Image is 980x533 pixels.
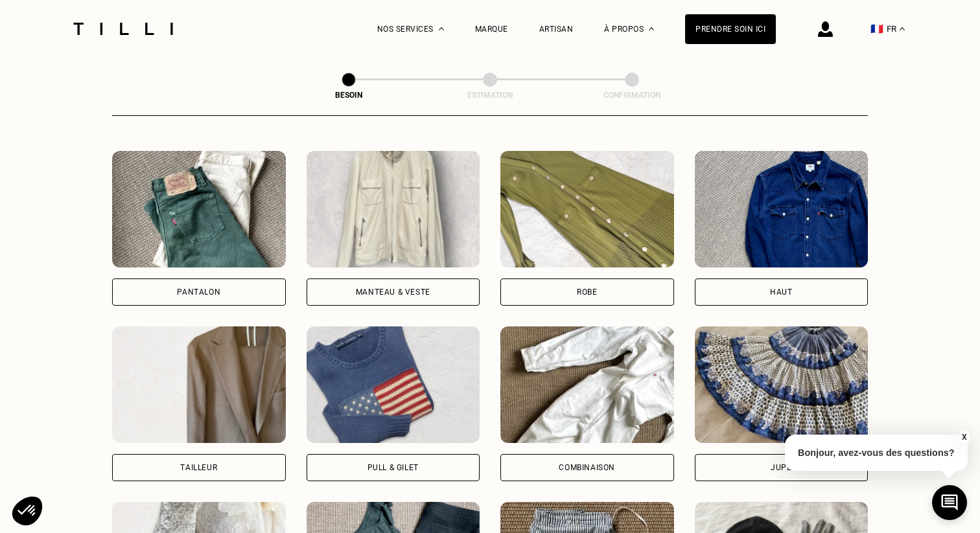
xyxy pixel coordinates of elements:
[577,288,597,296] div: Robe
[539,25,574,34] a: Artisan
[500,151,674,267] img: Tilli retouche votre Robe
[567,91,697,100] div: Confirmation
[177,288,220,296] div: Pantalon
[439,27,444,30] img: Menu déroulant
[957,430,970,444] button: X
[112,326,286,443] img: Tilli retouche votre Tailleur
[69,23,178,35] img: Logo du service de couturière Tilli
[695,151,869,267] img: Tilli retouche votre Haut
[284,91,414,100] div: Besoin
[771,464,791,471] div: Jupe
[367,464,419,471] div: Pull & gilet
[870,23,883,35] span: 🇫🇷
[307,151,480,267] img: Tilli retouche votre Manteau & Veste
[475,25,508,34] a: Marque
[900,27,905,30] img: menu déroulant
[649,27,654,30] img: Menu déroulant à propos
[307,326,480,443] img: Tilli retouche votre Pull & gilet
[685,14,776,44] a: Prendre soin ici
[559,464,615,471] div: Combinaison
[425,91,555,100] div: Estimation
[770,288,792,296] div: Haut
[818,21,833,37] img: icône connexion
[356,288,430,296] div: Manteau & Veste
[500,326,674,443] img: Tilli retouche votre Combinaison
[112,151,286,267] img: Tilli retouche votre Pantalon
[785,435,968,471] p: Bonjour, avez-vous des questions?
[695,326,869,443] img: Tilli retouche votre Jupe
[180,464,217,471] div: Tailleur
